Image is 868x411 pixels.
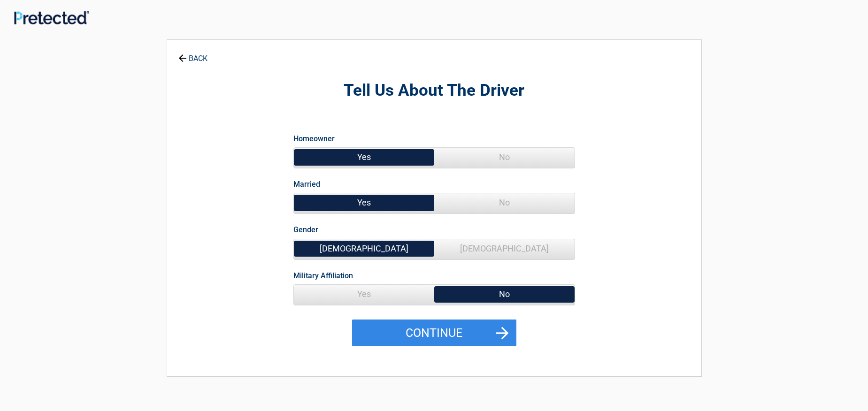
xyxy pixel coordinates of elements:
span: [DEMOGRAPHIC_DATA] [294,239,434,258]
a: BACK [177,46,209,62]
span: Yes [294,148,434,167]
span: No [434,148,575,167]
span: [DEMOGRAPHIC_DATA] [434,239,575,258]
span: No [434,285,575,304]
span: Yes [294,285,434,304]
h2: Tell Us About The Driver [219,80,650,102]
button: Continue [352,320,516,347]
label: Homeowner [293,132,335,145]
label: Married [293,178,320,190]
label: Military Affiliation [293,269,353,282]
label: Gender [293,223,318,236]
img: Main Logo [14,11,89,24]
span: No [434,193,575,212]
span: Yes [294,193,434,212]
